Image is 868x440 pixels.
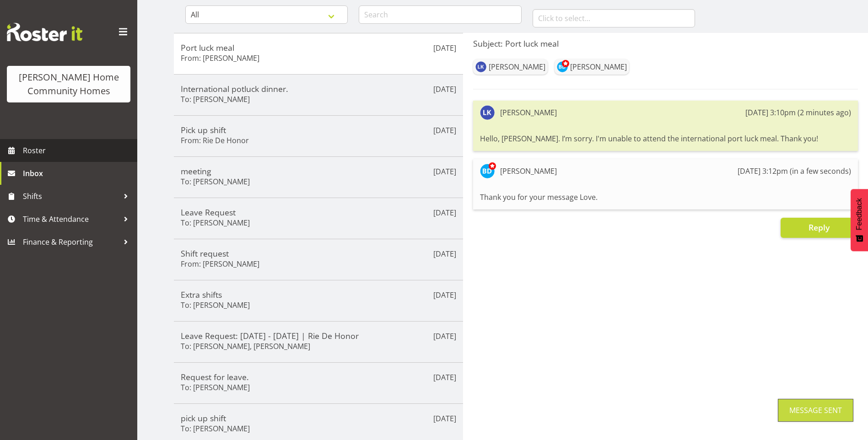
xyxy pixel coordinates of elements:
img: lovejot-kaur10523.jpg [480,105,495,120]
img: Rosterit website logo [7,23,82,41]
p: [DATE] [433,372,456,383]
button: Feedback - Show survey [851,189,868,251]
h5: Port luck meal [181,43,456,53]
h5: Leave Request: [DATE] - [DATE] | Rie De Honor [181,331,456,341]
p: [DATE] [433,248,456,259]
div: Hello, [PERSON_NAME]. I’m sorry. I'm unable to attend the international port luck meal. Thank you! [480,131,851,146]
img: barbara-dunlop8515.jpg [557,61,568,72]
p: [DATE] [433,84,456,95]
h6: To: [PERSON_NAME] [181,300,250,310]
span: Shifts [23,189,119,203]
h6: From: Rie De Honor [181,136,249,145]
div: [PERSON_NAME] [489,61,545,72]
h5: Subject: Port luck meal [473,38,858,48]
div: [PERSON_NAME] [570,61,627,72]
span: Feedback [855,198,863,230]
h6: To: [PERSON_NAME] [181,424,250,433]
div: [PERSON_NAME] [500,107,557,118]
h6: To: [PERSON_NAME] [181,95,250,104]
h6: To: [PERSON_NAME] [181,218,250,227]
input: Search [359,5,521,24]
span: Finance & Reporting [23,235,119,249]
div: Thank you for your message Love. [480,189,851,205]
h6: From: [PERSON_NAME] [181,259,259,268]
p: [DATE] [433,207,456,218]
p: [DATE] [433,43,456,54]
p: [DATE] [433,166,456,177]
h6: To: [PERSON_NAME] [181,383,250,392]
div: [DATE] 3:12pm (in a few seconds) [738,166,851,177]
span: Roster [23,144,133,157]
h6: To: [PERSON_NAME], [PERSON_NAME] [181,342,310,351]
div: [PERSON_NAME] [500,166,557,177]
h5: International potluck dinner. [181,84,456,94]
h5: Pick up shift [181,125,456,135]
h6: To: [PERSON_NAME] [181,177,250,186]
h6: From: [PERSON_NAME] [181,54,259,63]
span: Inbox [23,166,133,180]
button: Reply [781,218,858,238]
h5: Request for leave. [181,372,456,382]
h5: Extra shifts [181,290,456,300]
span: Time & Attendance [23,212,119,226]
p: [DATE] [433,125,456,136]
h5: meeting [181,166,456,176]
h5: pick up shift [181,413,456,423]
div: [DATE] 3:10pm (2 minutes ago) [745,107,851,118]
h5: Leave Request [181,207,456,217]
input: Click to select... [533,9,695,27]
p: [DATE] [433,290,456,300]
div: Message Sent [789,405,842,416]
h5: Shift request [181,248,456,258]
p: [DATE] [433,331,456,342]
span: Reply [809,222,830,233]
img: barbara-dunlop8515.jpg [480,164,495,178]
img: lovejot-kaur10523.jpg [475,61,486,72]
p: [DATE] [433,413,456,424]
div: [PERSON_NAME] Home Community Homes [16,70,121,98]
